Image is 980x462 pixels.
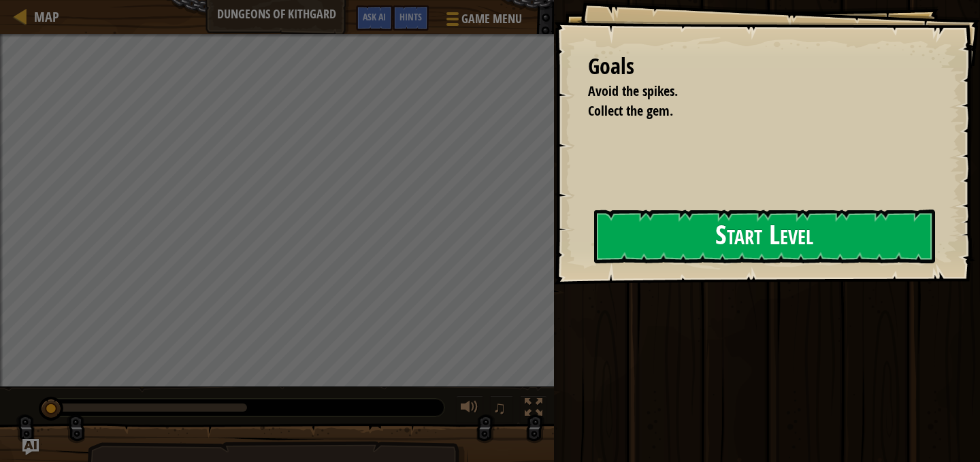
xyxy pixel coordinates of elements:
button: ♫ [490,395,513,423]
li: Collect the gem. [571,101,929,121]
span: Collect the gem. [588,101,673,120]
a: Map [27,7,59,26]
span: Ask AI [363,10,386,23]
button: Ask AI [22,439,39,455]
div: Goals [588,51,932,82]
button: Game Menu [436,5,530,37]
span: Game Menu [461,10,522,28]
button: Toggle fullscreen [520,395,547,423]
span: Avoid the spikes. [588,82,678,100]
span: ♫ [493,397,506,418]
button: Start Level [594,210,935,263]
button: Ask AI [356,5,393,31]
span: Hints [399,10,422,23]
span: Map [34,7,59,26]
li: Avoid the spikes. [571,82,929,101]
button: Adjust volume [456,395,483,423]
